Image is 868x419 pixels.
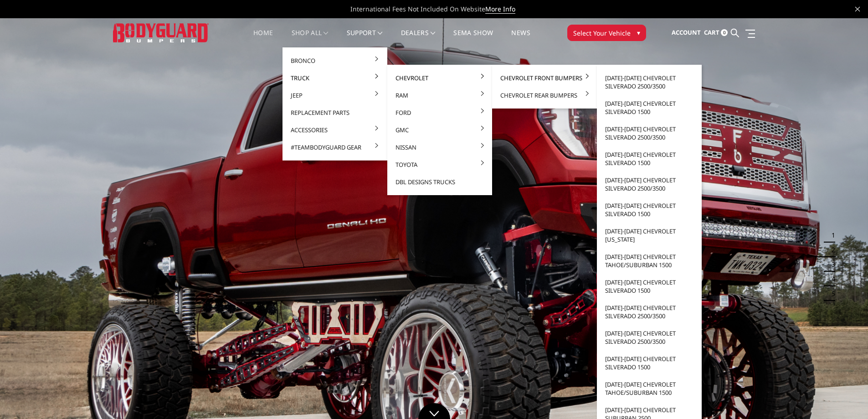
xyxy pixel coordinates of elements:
[704,21,728,45] a: Cart 0
[601,248,698,274] a: [DATE]-[DATE] Chevrolet Tahoe/Suburban 1500
[601,120,698,146] a: [DATE]-[DATE] Chevrolet Silverado 2500/3500
[601,69,698,95] a: [DATE]-[DATE] Chevrolet Silverado 2500/3500
[826,257,835,272] button: 3 of 5
[347,30,383,47] a: Support
[253,30,273,47] a: Home
[391,87,488,104] a: Ram
[391,104,488,121] a: Ford
[601,146,698,171] a: [DATE]-[DATE] Chevrolet Silverado 1500
[286,121,384,139] a: Accessories
[822,375,868,419] iframe: Chat Widget
[286,104,384,121] a: Replacement Parts
[286,139,384,156] a: #TeamBodyguard Gear
[672,28,701,36] span: Account
[601,299,698,325] a: [DATE]-[DATE] Chevrolet Silverado 2500/3500
[601,222,698,248] a: [DATE]-[DATE] Chevrolet [US_STATE]
[453,30,493,47] a: SEMA Show
[391,69,488,87] a: Chevrolet
[511,30,530,47] a: News
[601,197,698,222] a: [DATE]-[DATE] Chevrolet Silverado 1500
[573,28,631,38] span: Select Your Vehicle
[286,87,384,104] a: Jeep
[637,28,640,37] span: ▾
[401,30,436,47] a: Dealers
[391,121,488,139] a: GMC
[567,25,646,41] button: Select Your Vehicle
[826,272,835,286] button: 4 of 5
[601,95,698,120] a: [DATE]-[DATE] Chevrolet Silverado 1500
[292,30,329,47] a: shop all
[601,350,698,376] a: [DATE]-[DATE] Chevrolet Silverado 1500
[826,243,835,257] button: 2 of 5
[601,171,698,197] a: [DATE]-[DATE] Chevrolet Silverado 2500/3500
[391,173,488,191] a: DBL Designs Trucks
[113,23,209,42] img: BODYGUARD BUMPERS
[286,52,384,69] a: Bronco
[418,403,450,419] a: Click to Down
[391,156,488,173] a: Toyota
[496,69,593,87] a: Chevrolet Front Bumpers
[601,325,698,350] a: [DATE]-[DATE] Chevrolet Silverado 2500/3500
[485,5,515,14] a: More Info
[704,28,719,36] span: Cart
[496,87,593,104] a: Chevrolet Rear Bumpers
[826,228,835,243] button: 1 of 5
[672,21,701,45] a: Account
[286,69,384,87] a: Truck
[826,286,835,301] button: 5 of 5
[721,29,728,36] span: 0
[601,376,698,401] a: [DATE]-[DATE] Chevrolet Tahoe/Suburban 1500
[601,274,698,299] a: [DATE]-[DATE] Chevrolet Silverado 1500
[391,139,488,156] a: Nissan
